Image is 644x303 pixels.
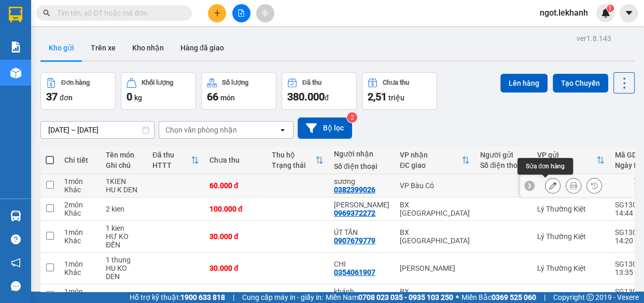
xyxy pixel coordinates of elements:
span: Cung cấp máy in - giấy in: [242,292,323,303]
div: HU KO DEN [106,264,142,281]
button: Tạo Chuyến [553,74,608,93]
div: Số điện thoại [480,161,527,169]
div: sương [99,21,183,34]
span: Miền Nam [326,292,453,303]
div: 1 món [64,177,95,186]
div: 2 món [64,201,95,209]
button: Lên hàng [500,74,548,93]
div: sương [334,177,389,186]
strong: 0708 023 035 - 0935 103 250 [358,293,453,301]
div: 30.000 đ [209,264,261,272]
span: | [544,292,545,303]
div: 0382399026 [334,186,375,194]
div: Lý Thường Kiệt [537,264,605,272]
div: Đơn hàng [61,79,90,86]
div: VP Bàu Cỏ [400,181,470,190]
div: Chưa thu [209,156,261,164]
div: Đã thu [152,151,191,159]
span: notification [11,258,21,268]
button: plus [208,4,226,22]
span: triệu [388,94,404,102]
div: BX [GEOGRAPHIC_DATA] [400,201,470,217]
span: 66 [207,90,218,103]
div: 0969372272 [334,209,375,217]
span: 380.000 [287,90,325,103]
div: Người nhận [334,150,389,158]
th: Toggle SortBy [147,147,204,174]
div: BX [GEOGRAPHIC_DATA] [400,228,470,245]
input: Select a date range. [41,122,154,138]
th: Toggle SortBy [395,147,475,174]
div: Lý Thường Kiệt [9,9,92,34]
div: 1 món [64,260,95,268]
button: Bộ lọc [298,117,352,139]
div: Chưa thu [383,79,409,86]
button: Kho nhận [124,35,172,60]
button: Đã thu380.000đ [282,72,357,110]
button: Đơn hàng37đơn [40,72,116,110]
span: message [11,281,21,291]
div: VP gửi [537,151,596,159]
button: Trên xe [82,35,124,60]
button: file-add [232,4,250,22]
img: warehouse-icon [10,68,21,78]
div: Người gửi [480,151,527,159]
div: 30.000 đ [209,292,261,300]
button: caret-down [620,4,638,22]
th: Toggle SortBy [532,147,610,174]
div: Lý Thường Kiệt [537,205,605,213]
button: Chưa thu2,51 triệu [362,72,437,110]
div: ver 1.8.143 [577,33,611,44]
input: Tìm tên, số ĐT hoặc mã đơn [57,7,179,19]
div: Đã thu [302,79,321,86]
div: 30.000 đ [209,232,261,241]
span: 1 [608,5,612,12]
div: Chọn văn phòng nhận [165,125,237,135]
th: Toggle SortBy [267,147,329,174]
div: 0354061907 [334,268,375,276]
div: 2 kien [106,205,142,213]
div: 1 món [64,228,95,236]
span: Hỗ trợ kỹ thuật: [130,292,225,303]
div: 60.000 [97,55,184,69]
div: 100.000 đ [209,205,261,213]
button: Hàng đã giao [172,35,232,60]
div: CHI [334,260,389,268]
div: [PERSON_NAME] [400,264,470,272]
img: solution-icon [10,42,21,52]
span: Gửi: [9,10,25,21]
span: món [220,94,235,102]
button: Khối lượng0kg [121,72,196,110]
div: 1 kien [106,224,142,232]
strong: 1900 633 818 [180,293,225,301]
sup: 2 [347,112,357,123]
div: VP Bàu Cỏ [99,9,183,21]
div: 60.000 đ [209,181,261,190]
div: Số lượng [222,79,248,86]
div: Thu hộ [272,151,315,159]
div: Khác [64,186,95,194]
div: ÚT TẤN [334,228,389,236]
div: Ghi chú [106,161,142,169]
sup: 1 [607,5,614,12]
span: CC : [97,57,112,68]
span: Miền Bắc [461,292,536,303]
img: warehouse-icon [10,210,21,221]
div: HƯ KO ĐỀN [106,232,142,249]
span: 2,51 [368,90,387,103]
img: icon-new-feature [601,8,610,18]
div: Sửa đơn hàng [517,158,573,175]
span: question-circle [11,234,21,244]
span: search [43,9,50,17]
span: aim [261,9,269,17]
strong: 0369 525 060 [492,293,536,301]
span: ⚪️ [456,295,459,299]
div: Sửa đơn hàng [545,178,561,193]
span: kg [134,94,142,102]
div: Khối lượng [142,79,173,86]
svg: open [278,126,287,134]
span: copyright [586,294,594,301]
div: MINH TRUNG [334,201,389,209]
span: plus [214,9,221,17]
div: VP nhận [400,151,461,159]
